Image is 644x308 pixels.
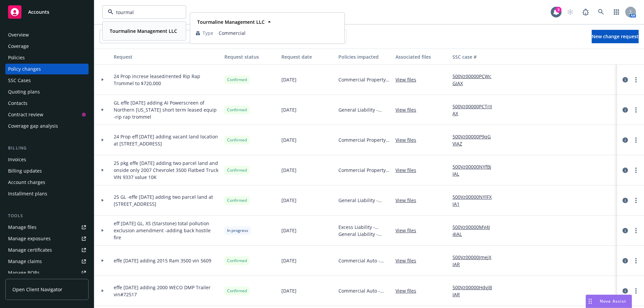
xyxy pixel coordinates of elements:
[555,7,561,13] div: 3
[8,154,26,165] div: Invoices
[281,136,297,143] span: [DATE]
[5,52,89,63] a: Policies
[281,197,297,204] span: [DATE]
[632,196,640,204] a: more
[8,64,41,74] div: Policy changes
[621,257,629,265] a: circleInformation
[5,188,89,199] a: Installment plans
[8,121,58,131] div: Coverage gap analysis
[586,295,632,308] button: Nova Assist
[338,136,390,143] span: Commercial Property - 9/15/24-25 Prop/IM Policy
[621,106,629,114] a: circleInformation
[227,137,247,143] span: Confirmed
[452,163,497,177] a: 500Vz00000NYfBjIAL
[279,49,336,65] button: Request date
[395,106,422,113] a: View files
[281,76,297,83] span: [DATE]
[632,287,640,295] a: more
[222,49,279,65] button: Request status
[111,49,222,65] button: Request
[5,64,89,74] a: Policy changes
[227,77,247,83] span: Confirmed
[452,224,497,238] a: 500Vz00000MV4J4IAL
[621,76,629,84] a: circleInformation
[281,106,297,113] span: [DATE]
[8,267,40,278] div: Manage BORs
[579,5,592,19] a: Report a Bug
[452,73,497,87] a: 500Vz00000PCWcGIAX
[227,288,247,294] span: Confirmed
[227,107,247,113] span: Confirmed
[94,185,111,215] div: Toggle Row Expanded
[281,167,297,174] span: [DATE]
[592,30,639,43] a: New change request
[5,98,89,109] a: Contacts
[5,245,89,255] a: Manage certificates
[8,233,51,244] div: Manage exposures
[94,95,111,125] div: Toggle Row Expanded
[219,29,339,37] span: Commercial
[114,160,219,181] span: 25 pkg effe [DATE] adding two parcel land and onside only 2007 Chevrolet 3500 Flatbed Truck VIN 9...
[395,197,422,204] a: View files
[203,29,213,37] span: Type
[338,76,390,83] span: Commercial Property - 9/15/24-25 Prop/IM Policy
[395,53,447,60] div: Associated files
[621,227,629,235] a: circleInformation
[281,227,297,234] span: [DATE]
[452,53,497,60] div: SSC case #
[452,103,497,117] a: 500Vz00000PCTrIIAX
[197,19,265,25] strong: Tourmaline Management LLC
[12,286,62,293] span: Open Client Navigator
[114,133,219,147] span: 24 Prop eff [DATE] adding vacant land location at [STREET_ADDRESS]
[632,106,640,114] a: more
[338,287,390,294] span: Commercial Auto - 3/30/24-25 Auto Policy
[94,125,111,155] div: Toggle Row Expanded
[5,212,89,219] div: Tools
[114,284,219,298] span: effe [DATE] adding 2000 WECO DMP Trailer vin#72517
[452,284,497,298] a: 500Vz00000HdvjBIAR
[395,227,422,234] a: View files
[594,5,608,19] a: Search
[94,276,111,306] div: Toggle Row Expanded
[621,136,629,144] a: circleInformation
[452,133,497,147] a: 500Vz00000P9qGVIAZ
[450,49,500,65] button: SSC case #
[114,99,219,120] span: GL effe [DATE] adding AI Powerscreen of Northern [US_STATE] short term leased equip -rip rap trommel
[8,245,52,255] div: Manage certificates
[94,65,111,95] div: Toggle Row Expanded
[632,76,640,84] a: more
[5,109,89,120] a: Contract review
[452,254,497,268] a: 500Vz00000JmejXIAR
[600,298,626,304] span: Nova Assist
[227,167,247,173] span: Confirmed
[5,121,89,131] a: Coverage gap analysis
[563,5,577,19] a: Start snowing
[8,109,43,120] div: Contract review
[8,52,25,63] div: Policies
[8,256,42,267] div: Manage claims
[338,197,390,204] span: General Liability - 3.30.25-26 GL Policy
[632,227,640,235] a: more
[5,145,89,151] div: Billing
[28,9,49,15] span: Accounts
[338,167,390,174] span: Commercial Property - 9/15/24-25 Prop/IM Policy
[114,73,219,87] span: 24 Prop increse leased/rented Rip Rap Trommel to $720,000
[338,257,390,264] span: Commercial Auto - 3/30/24-25 Auto Policy
[5,233,89,244] a: Manage exposures
[113,9,172,16] input: Filter by keyword
[114,193,219,207] span: 25 GL -effe [DATE] adding two parcel land at [STREET_ADDRESS]
[338,231,390,238] span: General Liability - 3.30.25-26 GL Policy
[452,193,497,207] a: 500Vz00000NYlFXIA1
[281,287,297,294] span: [DATE]
[94,215,111,246] div: Toggle Row Expanded
[632,136,640,144] a: more
[227,197,247,203] span: Confirmed
[586,295,594,308] div: Drag to move
[5,177,89,188] a: Account charges
[395,257,422,264] a: View files
[8,29,29,40] div: Overview
[5,41,89,52] a: Coverage
[8,222,37,233] div: Manage files
[8,166,42,176] div: Billing updates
